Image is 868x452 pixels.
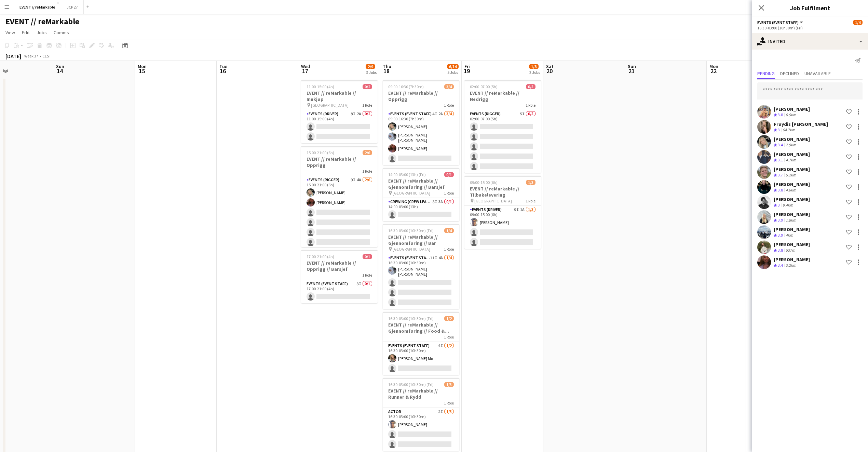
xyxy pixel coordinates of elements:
[444,172,454,177] span: 0/1
[774,211,810,217] div: [PERSON_NAME]
[363,150,372,155] span: 2/6
[388,84,424,89] span: 09:00-16:30 (7h30m)
[19,28,32,37] a: Edit
[388,316,434,321] span: 16:30-03:00 (10h30m) (Fri)
[383,322,459,334] h3: EVENT // reMarkable // Gjennomføring // Food & Beverage
[780,71,799,76] span: Declined
[774,166,810,172] div: [PERSON_NAME]
[363,254,372,259] span: 0/1
[752,3,868,12] h3: Job Fulfilment
[301,280,378,303] app-card-role: Events (Event Staff)3I0/117:00-21:00 (4h)
[383,408,459,451] app-card-role: Actor2I1/316:30-03:00 (10h30m)[PERSON_NAME]
[14,0,61,14] button: EVENT // reMarkable
[301,90,378,102] h3: EVENT // reMarkable // Innkjøp
[383,388,459,400] h3: EVENT // reMarkable // Runner & Rydd
[444,316,454,321] span: 1/2
[301,110,378,143] app-card-role: Events (Driver)8I2A0/211:00-15:00 (4h)
[5,16,79,27] h1: EVENT // reMarkable
[464,176,541,249] app-job-card: 09:00-15:00 (6h)1/3EVENT // reMarkable // Tilbakelevering [GEOGRAPHIC_DATA]1 RoleEvents (Driver)9...
[709,63,718,69] span: Mon
[784,232,795,238] div: 4km
[383,80,459,165] div: 09:00-16:30 (7h30m)3/4EVENT // reMarkable // Opprigg1 RoleEvents (Event Staff)4I2A3/409:00-16:30 ...
[778,172,783,177] span: 3.7
[529,64,539,69] span: 1/8
[138,63,147,69] span: Mon
[447,70,458,75] div: 5 Jobs
[383,234,459,246] h3: EVENT // reMarkable // Gjennomføring // Bar
[464,90,541,102] h3: EVENT // reMarkable // Nedrigg
[393,247,430,252] span: [GEOGRAPHIC_DATA]
[757,71,775,76] span: Pending
[51,28,72,37] a: Comms
[444,228,454,233] span: 1/4
[383,168,459,221] app-job-card: 14:00-03:00 (13h) (Fri)0/1EVENT // reMarkable // Gjennomføring // Barsjef [GEOGRAPHIC_DATA]1 Role...
[784,142,798,148] div: 2.9km
[545,67,554,75] span: 20
[307,150,334,155] span: 15:00-21:00 (6h)
[781,127,797,133] div: 64.7km
[778,217,783,223] span: 3.9
[774,226,810,232] div: [PERSON_NAME]
[778,112,783,117] span: 3.8
[464,110,541,173] app-card-role: Events (Rigger)5I0/502:00-07:00 (5h)
[757,20,799,25] span: Events (Event Staff)
[301,176,378,249] app-card-role: Events (Rigger)9I4A2/615:00-21:00 (6h)[PERSON_NAME][PERSON_NAME]
[444,400,454,406] span: 1 Role
[784,248,797,253] div: 537m
[752,33,868,50] div: Invited
[529,70,540,75] div: 2 Jobs
[444,84,454,89] span: 3/4
[526,103,535,108] span: 1 Role
[137,67,147,75] span: 15
[3,28,18,37] a: View
[444,334,454,340] span: 1 Role
[301,80,378,143] app-job-card: 11:00-15:00 (4h)0/2EVENT // reMarkable // Innkjøp [GEOGRAPHIC_DATA]1 RoleEvents (Driver)8I2A0/211...
[388,172,426,177] span: 14:00-03:00 (13h) (Fri)
[362,169,372,174] span: 1 Role
[301,156,378,168] h3: EVENT // reMarkable // Opprigg
[301,260,378,272] h3: EVENT // reMarkable // Opprigg // Barsjef
[218,67,227,75] span: 16
[470,84,498,89] span: 02:00-07:00 (5h)
[362,103,372,108] span: 1 Role
[383,63,391,69] span: Thu
[362,272,372,278] span: 1 Role
[383,254,459,309] app-card-role: Events (Event Staff)11I4A1/416:30-03:00 (10h30m)[PERSON_NAME] [PERSON_NAME]
[300,67,310,75] span: 17
[22,29,30,36] span: Edit
[219,63,227,69] span: Tue
[628,63,636,69] span: Sun
[301,250,378,303] app-job-card: 17:00-21:00 (4h)0/1EVENT // reMarkable // Opprigg // Barsjef1 RoleEvents (Event Staff)3I0/117:00-...
[784,217,798,223] div: 1.8km
[774,136,810,142] div: [PERSON_NAME]
[311,103,349,108] span: [GEOGRAPHIC_DATA]
[526,198,535,203] span: 1 Role
[383,90,459,102] h3: EVENT // reMarkable // Opprigg
[463,67,470,75] span: 19
[778,202,780,208] span: 3
[393,190,430,196] span: [GEOGRAPHIC_DATA]
[778,142,783,147] span: 3.4
[778,127,780,132] span: 3
[54,29,69,36] span: Comms
[784,112,798,118] div: 6.5km
[774,181,810,187] div: [PERSON_NAME]
[784,263,798,268] div: 3.2km
[546,63,554,69] span: Sat
[301,63,310,69] span: Wed
[778,187,783,192] span: 3.8
[757,20,804,25] button: Events (Event Staff)
[464,80,541,173] app-job-card: 02:00-07:00 (5h)0/5EVENT // reMarkable // Nedrigg1 RoleEvents (Rigger)5I0/502:00-07:00 (5h)
[774,241,810,248] div: [PERSON_NAME]
[470,180,498,185] span: 09:00-15:00 (6h)
[778,248,783,253] span: 3.8
[5,29,15,36] span: View
[301,146,378,247] app-job-card: 15:00-21:00 (6h)2/6EVENT // reMarkable // Opprigg1 RoleEvents (Rigger)9I4A2/615:00-21:00 (6h)[PER...
[526,84,535,89] span: 0/5
[61,0,84,14] button: JCP 27
[778,157,783,162] span: 3.1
